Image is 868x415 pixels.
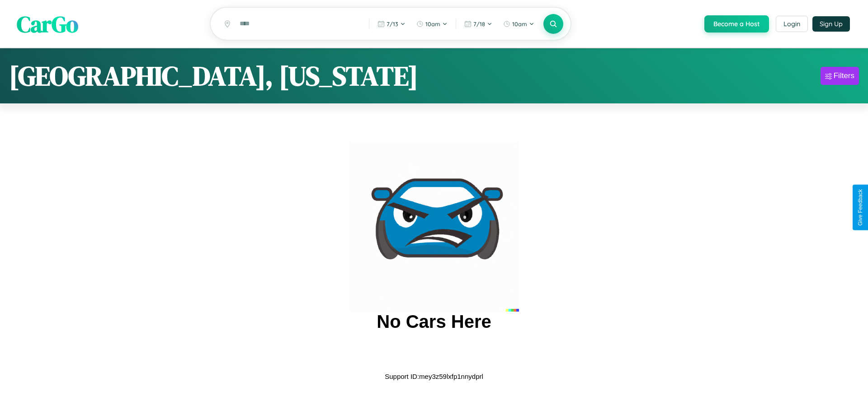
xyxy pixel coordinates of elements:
button: Sign Up [812,16,850,32]
button: 10am [499,17,539,31]
span: 10am [425,20,440,28]
p: Support ID: mey3z59lxfp1nnydprl [385,370,483,382]
button: Become a Host [704,15,769,33]
button: 10am [412,17,452,31]
img: car [349,142,519,312]
button: Login [776,16,808,32]
div: Give Feedback [857,189,863,226]
button: 7/13 [373,17,410,31]
span: CarGo [17,8,78,39]
span: 7 / 13 [387,20,398,28]
div: Filters [834,71,854,80]
button: Filters [821,67,859,85]
span: 10am [512,20,527,28]
h1: [GEOGRAPHIC_DATA], [US_STATE] [9,57,418,94]
button: 7/18 [460,17,497,31]
span: 7 / 18 [473,20,485,28]
h2: No Cars Here [377,312,491,332]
